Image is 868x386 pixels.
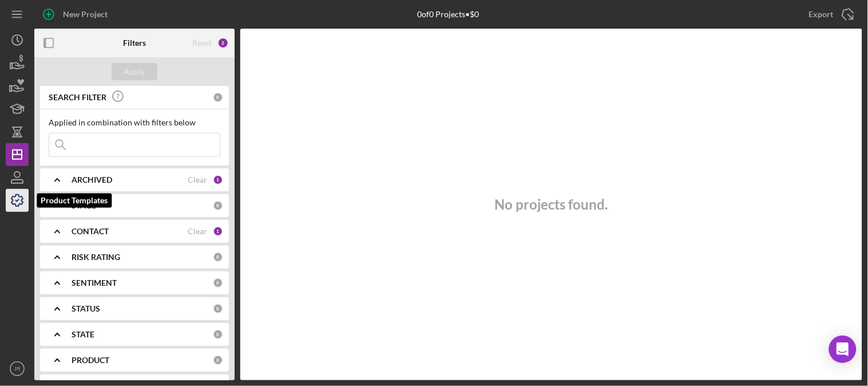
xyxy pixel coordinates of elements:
button: New Project [34,3,119,26]
b: STATE [72,330,94,339]
div: Apply [124,63,145,80]
div: 0 [213,329,223,340]
b: SENTIMENT [72,278,117,287]
div: 0 [213,200,223,211]
div: Clear [188,227,207,236]
div: 1 [213,226,223,237]
div: 0 [213,304,223,314]
b: RISK RATING [72,253,120,262]
div: Export [809,3,834,26]
div: 1 [213,175,223,185]
div: Clear [188,175,207,184]
b: PRODUCT [72,356,109,365]
div: 0 [213,92,223,103]
div: New Project [63,3,108,26]
button: JR [6,357,29,380]
div: Reset [192,38,212,48]
div: 0 [213,252,223,262]
button: Export [798,3,862,26]
b: STATUS [72,304,100,313]
div: Open Intercom Messenger [829,336,857,363]
div: 0 of 0 Projects • $0 [417,10,479,19]
h3: No projects found. [495,196,608,212]
div: 0 [213,355,223,365]
button: Apply [112,63,157,80]
b: ARCHIVED [72,175,112,184]
b: CONTACT [72,227,109,236]
b: Filters [123,38,146,48]
div: 2 [217,37,229,49]
b: STAGE [72,201,96,210]
div: 0 [213,278,223,288]
div: Applied in combination with filters below [49,118,220,127]
b: SEARCH FILTER [49,93,106,102]
text: JR [14,366,21,372]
